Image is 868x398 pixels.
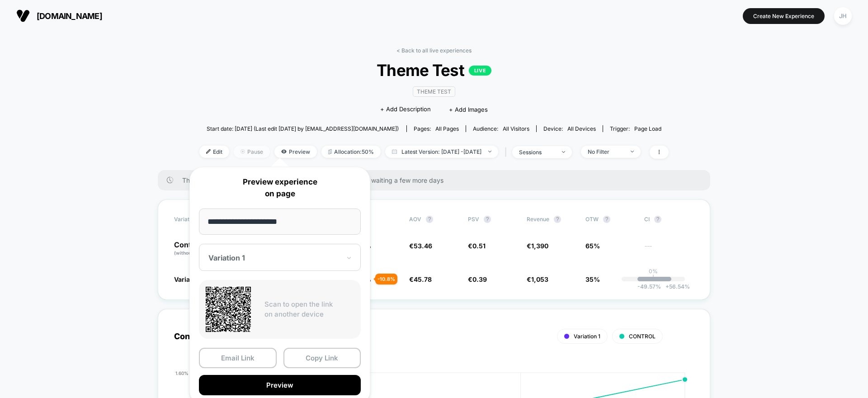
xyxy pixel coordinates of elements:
[610,125,661,132] div: Trigger:
[649,268,658,275] p: 0%
[199,146,229,158] span: Edit
[449,106,488,113] span: + Add Images
[554,216,561,223] button: ?
[743,8,825,24] button: Create New Experience
[14,9,105,23] button: [DOMAIN_NAME]
[375,274,397,284] div: - 10.8 %
[472,275,487,283] span: 0.39
[634,125,661,132] span: Page Load
[574,333,600,340] span: Variation 1
[567,125,596,132] span: all devices
[175,370,189,375] tspan: 1.60%
[665,283,669,290] span: +
[409,216,421,223] span: AOV
[409,242,432,250] span: €
[472,242,486,250] span: 0.51
[468,216,479,223] span: PSV
[283,348,361,368] button: Copy Link
[380,105,431,114] span: + Add Description
[527,275,548,283] span: €
[206,149,211,154] img: edit
[831,7,854,25] button: JH
[328,149,332,154] img: rebalance
[484,216,491,223] button: ?
[199,348,277,368] button: Email Link
[644,216,694,223] span: CI
[834,7,852,25] div: JH
[16,9,30,23] img: Visually logo
[174,241,224,256] p: Control
[585,242,600,250] span: 65%
[527,216,549,223] span: Revenue
[241,149,245,154] img: end
[264,299,354,320] p: Scan to open the link on another device
[588,148,624,155] div: No Filter
[234,146,270,158] span: Pause
[396,47,472,54] a: < Back to all live experiences
[174,216,224,223] span: Variation
[223,61,645,80] span: Theme Test
[199,176,361,199] p: Preview experience on page
[426,216,433,223] button: ?
[585,275,600,283] span: 35%
[562,151,565,153] img: end
[631,151,634,152] img: end
[488,151,491,152] img: end
[468,275,487,283] span: €
[174,275,206,283] span: Variation 1
[519,149,555,156] div: sessions
[37,11,102,21] span: [DOMAIN_NAME]
[182,176,692,184] span: There are still no statistically significant results. We recommend waiting a few more days
[392,149,397,154] img: calendar
[503,146,512,159] span: |
[473,125,529,132] div: Audience:
[661,283,690,290] span: 56.54 %
[409,275,432,283] span: €
[414,242,432,250] span: 53.46
[321,146,381,158] span: Allocation: 50%
[199,375,361,395] button: Preview
[503,125,529,132] span: All Visitors
[531,242,548,250] span: 1,390
[536,125,603,132] span: Device:
[385,146,498,158] span: Latest Version: [DATE] - [DATE]
[207,125,399,132] span: Start date: [DATE] (Last edit [DATE] by [EMAIL_ADDRESS][DOMAIN_NAME])
[469,66,491,76] p: LIVE
[468,242,486,250] span: €
[629,333,656,340] span: CONTROL
[435,125,459,132] span: all pages
[414,275,432,283] span: 45.78
[274,146,317,158] span: Preview
[174,250,215,256] span: (without changes)
[585,216,635,223] span: OTW
[637,283,661,290] span: -49.57 %
[644,243,694,256] span: ---
[531,275,548,283] span: 1,053
[413,86,455,97] span: Theme Test
[652,275,654,281] p: |
[603,216,610,223] button: ?
[527,242,548,250] span: €
[654,216,661,223] button: ?
[414,125,459,132] div: Pages:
